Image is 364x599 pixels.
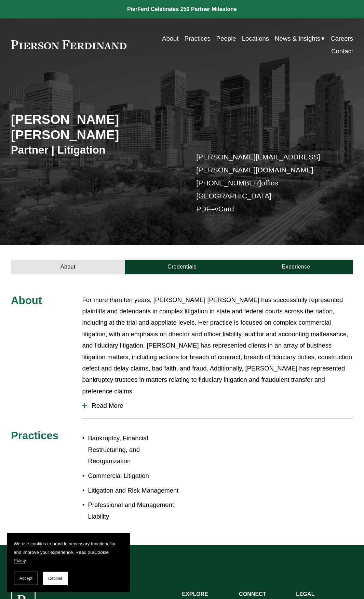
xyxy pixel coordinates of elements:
a: vCard [215,205,234,213]
span: Decline [48,576,63,581]
p: Litigation and Risk Management [88,485,182,496]
p: For more than ten years, [PERSON_NAME] [PERSON_NAME] has successfully represented plaintiffs and ... [82,294,353,397]
strong: EXPLORE [182,591,208,597]
section: Cookie banner [7,533,130,592]
p: Commercial Litigation [88,470,182,481]
span: Practices [11,430,58,442]
p: We use cookies to provide necessary functionality and improve your experience. Read our . [14,540,123,565]
span: News & Insights [275,33,320,44]
a: [PERSON_NAME][EMAIL_ADDRESS][PERSON_NAME][DOMAIN_NAME] [196,153,320,174]
h2: [PERSON_NAME] [PERSON_NAME] [11,112,182,143]
a: Practices [185,32,211,45]
strong: LEGAL [296,591,314,597]
button: Accept [14,572,38,585]
span: Read More [87,402,353,409]
a: People [216,32,236,45]
a: PDF [196,205,211,213]
a: About [11,260,125,274]
a: About [162,32,178,45]
a: Cookie Policy [14,550,109,563]
a: [PHONE_NUMBER] [196,179,261,187]
a: Contact [331,45,353,57]
a: folder dropdown [275,32,325,45]
button: Read More [82,397,353,415]
p: Professional and Management Liability [88,499,182,522]
a: Careers [331,32,353,45]
span: About [11,295,42,307]
a: Experience [239,260,353,274]
button: Decline [43,572,68,585]
span: Accept [19,576,32,581]
a: Credentials [125,260,239,274]
strong: CONNECT [239,591,266,597]
a: Locations [242,32,269,45]
h3: Partner | Litigation [11,144,182,157]
p: Bankruptcy, Financial Restructuring, and Reorganization [88,432,182,467]
p: office [GEOGRAPHIC_DATA] – [196,151,339,216]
